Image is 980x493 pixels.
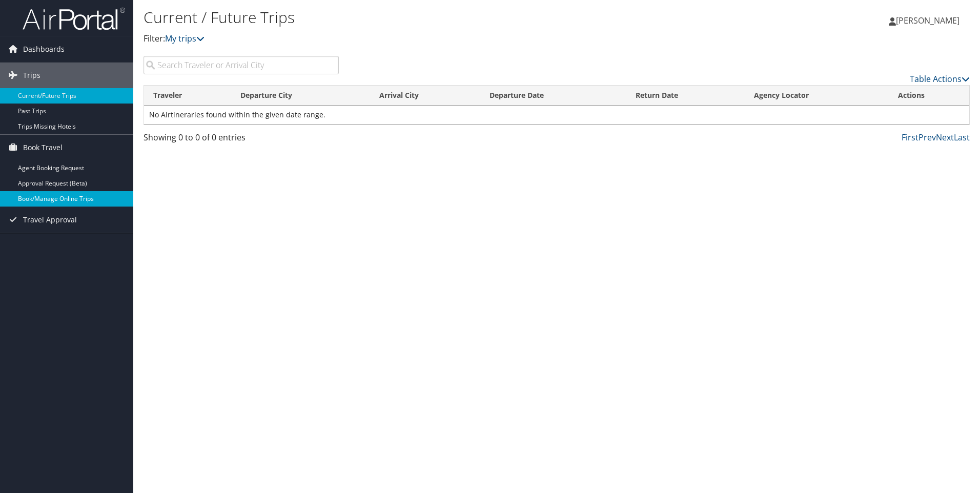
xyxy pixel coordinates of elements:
[745,86,889,106] th: Agency Locator: activate to sort column ascending
[165,33,205,44] a: My trips
[910,73,970,85] a: Table Actions
[231,86,370,106] th: Departure City: activate to sort column ascending
[370,86,480,106] th: Arrival City: activate to sort column ascending
[918,132,936,143] a: Prev
[480,86,626,106] th: Departure Date: activate to sort column descending
[23,207,77,233] span: Travel Approval
[144,86,231,106] th: Traveler: activate to sort column ascending
[144,131,339,149] div: Showing 0 to 0 of 0 entries
[954,132,970,143] a: Last
[144,106,969,124] td: No Airtineraries found within the given date range.
[144,32,695,46] p: Filter:
[23,36,65,62] span: Dashboards
[23,63,40,88] span: Trips
[902,132,918,143] a: First
[889,86,969,106] th: Actions
[23,7,125,31] img: airportal-logo.png
[23,135,63,160] span: Book Travel
[936,132,954,143] a: Next
[889,5,970,36] a: [PERSON_NAME]
[896,15,959,26] span: [PERSON_NAME]
[144,7,695,28] h1: Current / Future Trips
[144,56,339,74] input: Search Traveler or Arrival City
[626,86,745,106] th: Return Date: activate to sort column ascending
